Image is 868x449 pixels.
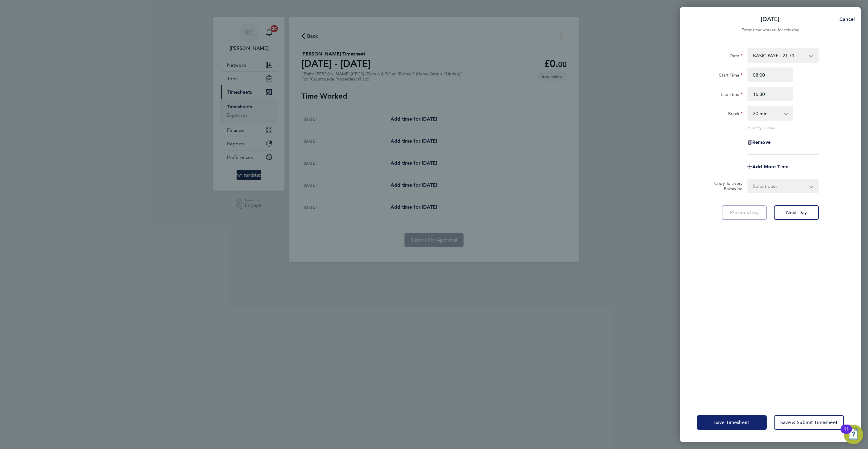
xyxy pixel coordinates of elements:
span: Next Day [786,210,807,216]
div: 11 [844,429,849,437]
label: End Time [721,92,743,99]
button: Cancel [830,13,861,25]
label: Copy To Every Following [709,181,743,191]
input: E.g. 18:00 [747,87,793,101]
button: Save Timesheet [697,415,767,430]
button: Remove [747,140,771,145]
label: Break [728,111,743,118]
div: Enter time worked for this day. [680,27,861,34]
span: Remove [752,139,771,145]
button: Open Resource Center, 11 new notifications [844,425,863,444]
input: E.g. 08:00 [747,68,793,82]
p: [DATE] [761,15,779,24]
label: Rate [730,53,743,60]
button: Add More Time [747,164,788,169]
label: Start Time [719,72,743,80]
span: Save & Submit Timesheet [780,419,838,425]
span: Cancel [838,16,855,22]
span: Save Timesheet [714,419,749,425]
button: Next Day [774,205,819,220]
span: Add More Time [752,164,788,169]
button: Save & Submit Timesheet [774,415,844,430]
span: 8.00 [763,125,770,130]
div: Quantity: hrs [747,125,819,130]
